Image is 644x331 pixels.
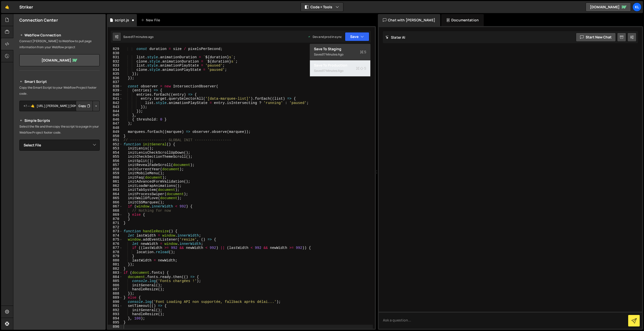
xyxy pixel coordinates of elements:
div: 891 [108,304,123,308]
div: 864 [108,192,123,196]
div: Documentation [441,14,484,26]
div: 17 minutes ago [323,69,343,73]
button: Save to StagingS Saved17 minutes ago [310,44,370,60]
div: 867 [108,204,123,209]
div: Saved [123,35,153,39]
div: 847 [108,122,123,126]
div: 831 [108,55,123,60]
div: 878 [108,250,123,254]
div: Save to Production [314,63,366,68]
p: Select the file and then copy the script to a page in your Webflow Project footer code. [19,124,100,136]
div: 839 [108,88,123,93]
div: 872 [108,225,123,230]
div: 880 [108,258,123,263]
div: 879 [108,254,123,258]
div: 832 [108,60,123,64]
div: 862 [108,184,123,188]
div: 882 [108,267,123,271]
div: New File [141,18,162,23]
a: [DOMAIN_NAME] [19,54,100,66]
div: Striker [19,4,33,10]
button: Code + Tools [301,3,343,12]
div: 870 [108,217,123,221]
div: 866 [108,200,123,205]
div: 863 [108,188,123,192]
div: 842 [108,101,123,105]
div: 854 [108,151,123,155]
div: 841 [108,97,123,101]
div: 833 [108,64,123,68]
div: Dev and prod in sync [308,35,342,39]
iframe: YouTube video player [19,159,100,204]
div: 855 [108,155,123,159]
div: 885 [108,279,123,283]
div: 892 [108,308,123,312]
button: Start new chat [576,33,616,42]
div: 852 [108,142,123,147]
div: 887 [108,287,123,292]
div: 865 [108,196,123,200]
div: 868 [108,209,123,213]
div: 843 [108,105,123,109]
button: Save [345,32,369,41]
div: 875 [108,238,123,242]
div: 884 [108,275,123,279]
div: 851 [108,138,123,142]
iframe: YouTube video player [19,207,100,253]
div: 869 [108,213,123,217]
a: 🤙 [1,1,13,13]
h2: Simple Scripts [19,118,100,124]
h2: Slater AI [385,35,406,40]
div: 845 [108,113,123,118]
div: 889 [108,296,123,300]
h2: Connection Center [19,17,58,23]
div: 848 [108,126,123,130]
div: 830 [108,51,123,56]
div: 837 [108,80,123,84]
a: Kl [632,3,641,12]
div: Button group with nested dropdown [76,101,100,111]
div: 838 [108,84,123,89]
div: 829 [108,47,123,51]
div: 888 [108,292,123,296]
div: Chat with [PERSON_NAME] [378,14,440,26]
span: S [356,66,366,71]
div: 861 [108,180,123,184]
div: 849 [108,130,123,134]
div: 883 [108,271,123,275]
div: 846 [108,118,123,122]
div: 877 [108,246,123,250]
div: Saved [314,51,366,58]
div: 17 minutes ago [323,52,343,57]
div: Save to Staging [314,46,366,51]
div: 895 [108,320,123,325]
div: 859 [108,171,123,176]
div: 840 [108,93,123,97]
div: 871 [108,221,123,225]
div: 894 [108,316,123,321]
p: Copy the Smart Script to your Webflow Project footer code. [19,85,100,97]
h2: Smart Script [19,79,100,85]
div: 834 [108,68,123,72]
div: 890 [108,300,123,304]
button: Save to ProductionS Saved17 minutes ago [310,60,370,77]
span: S [360,49,366,54]
div: 876 [108,242,123,246]
div: 836 [108,76,123,80]
div: 886 [108,283,123,288]
div: 850 [108,134,123,138]
p: Connect [PERSON_NAME] to Webflow to pull page information from your Webflow project [19,38,100,50]
div: 893 [108,312,123,316]
div: 844 [108,109,123,114]
div: 835 [108,72,123,76]
div: 874 [108,234,123,238]
div: script.js [115,18,129,23]
div: 858 [108,167,123,172]
div: 853 [108,146,123,151]
div: 873 [108,229,123,234]
div: 17 minutes ago [132,35,153,39]
div: Saved [314,68,366,74]
h2: Webflow Connection [19,32,100,38]
div: 896 [108,325,123,329]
